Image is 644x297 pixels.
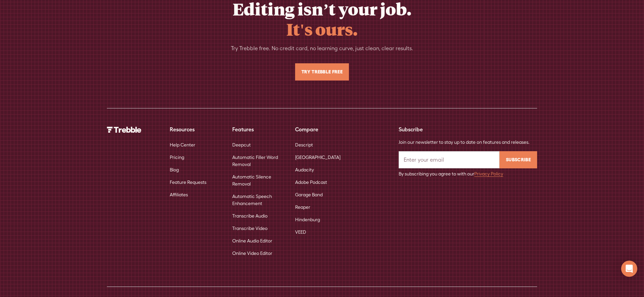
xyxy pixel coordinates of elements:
form: Email Form [399,151,537,177]
div: Try Trebble free. No credit card, no learning curve, just clean, clear results. [231,44,413,53]
a: Deepcut [232,139,251,151]
a: Automatic Silence Removal [232,171,284,190]
a: Reaper [295,201,310,213]
a: Descript [295,139,313,151]
input: Enter your email [399,151,499,168]
a: Online Video Editor [232,247,272,260]
div: Features [232,125,284,133]
a: Pricing [170,151,184,164]
a: Transcribe Audio [232,210,268,222]
a: Privacy Policy [474,171,503,176]
a: Automatic Filler Word Removal [232,151,284,171]
a: Affiliates [170,189,188,201]
a: Online Audio Editor [232,235,272,247]
a: Feature Requests [170,176,206,189]
div: By subscribing you agree to with our [399,170,537,177]
a: Hindenburg [295,213,320,226]
a: [GEOGRAPHIC_DATA] [295,151,340,164]
a: Help Center [170,139,195,151]
a: Try Trebble Free [295,63,349,80]
a: VEED [295,226,306,238]
div: Open Intercom Messenger [621,261,637,277]
div: Compare [295,125,347,133]
div: Join our newsletter to stay up to date on features and releases. [399,139,537,146]
a: Audacity [295,164,314,176]
a: Blog [170,164,179,176]
div: Subscribe [399,125,537,133]
a: Transcribe Video [232,222,268,235]
a: Adobe Podcast [295,176,327,189]
a: Garage Band [295,189,323,201]
a: Automatic Speech Enhancement [232,190,284,210]
img: Trebble Logo - AI Podcast Editor [107,127,142,133]
div: Resources [170,125,222,133]
span: It's ours. [286,18,358,40]
input: Subscribe [499,151,537,168]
